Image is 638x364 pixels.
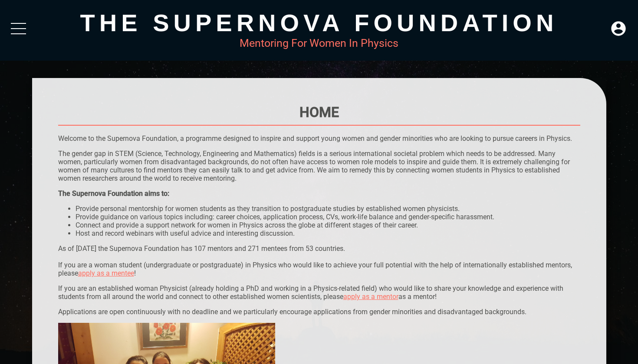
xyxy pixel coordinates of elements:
li: Provide personal mentorship for women students as they transition to postgraduate studies by esta... [76,205,580,213]
a: apply as a mentor [343,292,398,301]
p: Welcome to the Supernova Foundation, a programme designed to inspire and support young women and ... [58,134,580,143]
li: Connect and provide a support network for women in Physics across the globe at different stages o... [76,221,580,229]
div: Mentoring For Women In Physics [32,37,606,49]
li: Host and record webinars with useful advice and interesting discussion. [76,229,580,237]
div: The Supernova Foundation [32,9,606,37]
p: The gender gap in STEM (Science, Technology, Engineering and Mathematics) fields is a serious int... [58,149,580,182]
p: As of [DATE] the Supernova Foundation has 107 mentors and 271 mentees from 53 countries. If you a... [58,244,580,277]
li: Provide guidance on various topics including: career choices, application process, CVs, work-life... [76,213,580,221]
div: The Supernova Foundation aims to: [58,189,580,198]
a: apply as a mentee [78,269,134,277]
p: Applications are open continuously with no deadline and we particularly encourage applications fr... [58,308,580,316]
p: If you are an established woman Physicist (already holding a PhD and working in a Physics-related... [58,284,580,301]
h1: Home [58,104,580,120]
